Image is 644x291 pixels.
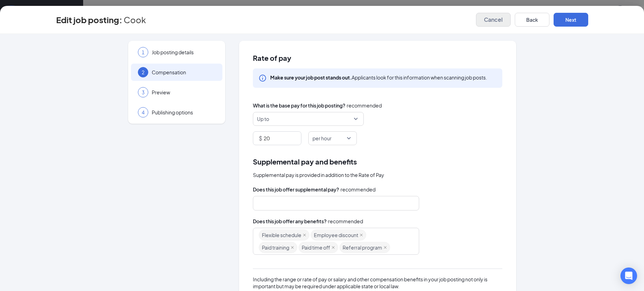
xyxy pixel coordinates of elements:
span: Paid time off [302,242,330,253]
span: Compensation [152,69,215,76]
button: Next [554,13,588,27]
span: Publishing options [152,109,215,116]
span: Job posting details [152,49,215,56]
span: Cancel [484,16,503,23]
svg: Info [258,74,267,82]
h3: Edit job posting: [56,14,122,26]
span: Referral program [343,242,382,253]
span: close [332,246,335,249]
span: · recommended [327,217,363,225]
span: close [383,246,387,249]
div: Applicants look for this information when scanning job posts. [270,74,487,81]
span: close [303,233,306,237]
span: 2 [142,69,144,76]
span: 1 [142,49,144,56]
span: Preview [152,89,215,96]
span: What is the base pay for this job posting? [253,102,345,109]
button: Cancel [476,13,511,27]
span: Rate of pay [253,55,502,62]
span: Does this job offer supplemental pay? [253,186,339,193]
span: · recommended [345,102,382,109]
span: Paid training [262,242,289,253]
span: close [360,233,363,237]
span: Does this job offer any benefits? [253,217,327,225]
span: 3 [142,89,144,96]
b: Make sure your job post stands out. [270,74,352,81]
span: Up to [257,112,269,125]
span: close [291,246,294,249]
span: Supplemental pay and benefits [253,156,357,167]
span: Supplemental pay is provided in addition to the Rate of Pay [253,171,384,179]
span: Employee discount [314,230,358,240]
span: Flexible schedule [262,230,301,240]
span: Cook [124,16,146,23]
span: 4 [142,109,144,116]
span: · recommended [339,186,376,193]
div: Open Intercom Messenger [620,267,637,284]
button: Back [515,13,549,27]
span: per hour [312,132,332,145]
